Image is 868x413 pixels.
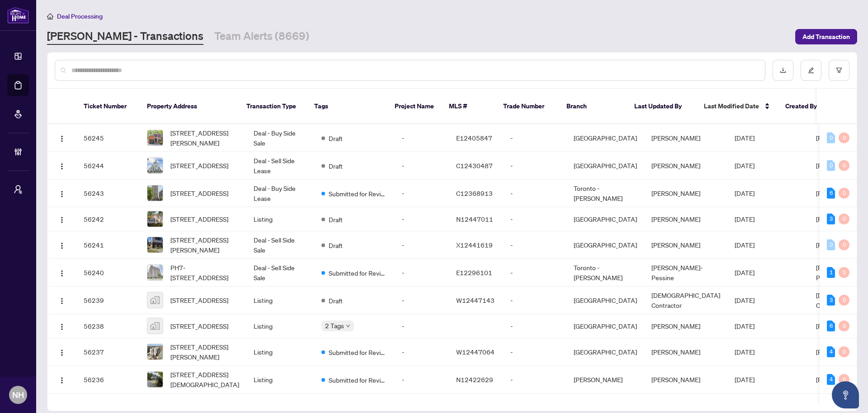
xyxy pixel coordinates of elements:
[76,152,140,180] td: 56244
[395,124,449,152] td: -
[566,338,644,366] td: [GEOGRAPHIC_DATA]
[816,322,865,330] span: [PERSON_NAME]
[566,259,644,287] td: Toronto - [PERSON_NAME]
[140,89,239,124] th: Property Address
[735,348,755,356] span: [DATE]
[559,89,627,124] th: Branch
[735,296,755,304] span: [DATE]
[329,133,343,143] span: Draft
[47,13,53,19] span: home
[832,381,859,408] button: Open asap
[697,89,778,124] th: Last Modified Date
[170,235,239,255] span: [STREET_ADDRESS][PERSON_NAME]
[55,293,69,307] button: Logo
[503,180,566,207] td: -
[58,323,66,330] img: Logo
[76,287,140,314] td: 56239
[214,29,309,45] a: Team Alerts (8669)
[147,265,163,280] img: thumbnail-img
[55,265,69,280] button: Logo
[735,134,755,142] span: [DATE]
[246,314,314,338] td: Listing
[76,366,140,394] td: 56236
[566,231,644,259] td: [GEOGRAPHIC_DATA]
[387,89,442,124] th: Project Name
[503,338,566,366] td: -
[644,207,727,231] td: [PERSON_NAME]
[644,231,727,259] td: [PERSON_NAME]
[704,101,759,111] span: Last Modified Date
[816,375,865,384] span: [PERSON_NAME]
[816,263,867,282] span: [PERSON_NAME]-Pessine
[76,314,140,338] td: 56238
[170,128,239,148] span: [STREET_ADDRESS][PERSON_NAME]
[58,297,66,305] img: Logo
[58,270,66,277] img: Logo
[170,188,228,198] span: [STREET_ADDRESS]
[395,314,449,338] td: -
[55,131,69,145] button: Logo
[7,7,29,24] img: logo
[147,318,163,334] img: thumbnail-img
[58,135,66,142] img: Logo
[246,152,314,180] td: Deal - Sell Side Lease
[14,185,23,194] span: user-switch
[456,161,493,170] span: C12430487
[827,188,835,199] div: 6
[456,189,493,197] span: C12368913
[239,89,307,124] th: Transaction Type
[170,295,228,305] span: [STREET_ADDRESS]
[839,188,849,199] div: 0
[329,214,343,224] span: Draft
[644,124,727,152] td: [PERSON_NAME]
[246,259,314,287] td: Deal - Sell Side Sale
[644,314,727,338] td: [PERSON_NAME]
[346,324,350,328] span: down
[58,190,66,198] img: Logo
[76,207,140,231] td: 56242
[801,60,821,81] button: edit
[829,60,849,81] button: filter
[778,89,848,124] th: Created By
[395,180,449,207] td: -
[47,29,203,45] a: [PERSON_NAME] - Transactions
[566,366,644,394] td: [PERSON_NAME]
[170,342,239,362] span: [STREET_ADDRESS][PERSON_NAME]
[307,89,387,124] th: Tags
[76,124,140,152] td: 56245
[456,268,492,277] span: E12296101
[566,287,644,314] td: [GEOGRAPHIC_DATA]
[827,295,835,306] div: 3
[503,366,566,394] td: -
[76,180,140,207] td: 56243
[170,262,239,282] span: PH7-[STREET_ADDRESS]
[147,211,163,227] img: thumbnail-img
[147,237,163,253] img: thumbnail-img
[839,160,849,171] div: 0
[566,152,644,180] td: [GEOGRAPHIC_DATA]
[58,163,66,170] img: Logo
[325,321,344,331] span: 2 Tags
[839,321,849,331] div: 0
[827,214,835,224] div: 3
[839,267,849,278] div: 0
[839,346,849,357] div: 0
[170,214,228,224] span: [STREET_ADDRESS]
[735,215,755,223] span: [DATE]
[246,338,314,366] td: Listing
[57,12,103,20] span: Deal Processing
[816,215,865,223] span: [PERSON_NAME]
[816,189,865,197] span: [PERSON_NAME]
[827,267,835,278] div: 1
[456,375,493,384] span: N12422629
[644,287,727,314] td: [DEMOGRAPHIC_DATA] Contractor
[395,338,449,366] td: -
[395,287,449,314] td: -
[503,259,566,287] td: -
[147,130,163,146] img: thumbnail-img
[456,241,493,249] span: X12441619
[735,322,755,330] span: [DATE]
[55,238,69,252] button: Logo
[76,231,140,259] td: 56241
[839,295,849,306] div: 0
